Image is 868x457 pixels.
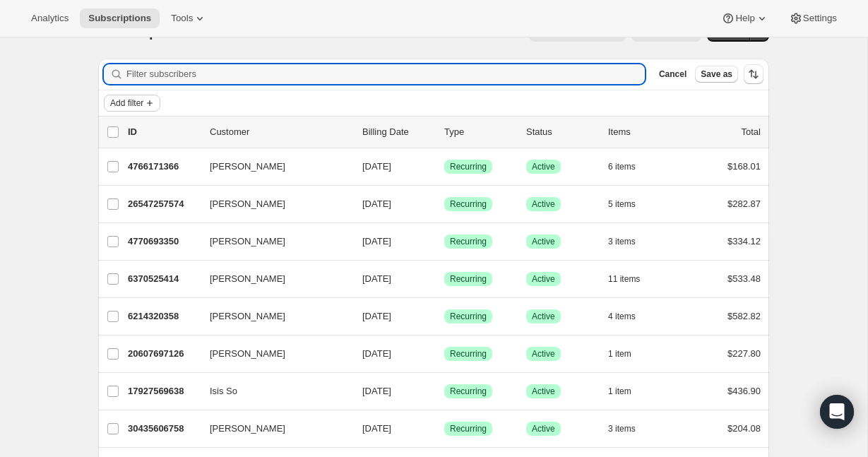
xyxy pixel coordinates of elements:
span: [DATE] [362,198,391,209]
span: 4 items [608,311,636,322]
span: 3 items [608,236,636,247]
span: Tools [171,13,193,24]
span: Active [532,236,555,247]
span: Active [532,348,555,360]
p: 4770693350 [128,235,198,249]
span: [DATE] [362,161,391,172]
span: Active [532,198,555,210]
p: Billing Date [362,125,433,139]
span: Recurring [450,236,487,247]
span: $582.82 [727,311,761,321]
button: Settings [780,8,845,28]
span: [DATE] [362,236,391,247]
span: [PERSON_NAME] [210,309,285,324]
button: [PERSON_NAME] [201,230,343,253]
button: 1 item [608,381,647,401]
div: 17927569638Isis So[DATE]SuccessRecurringSuccessActive1 item$436.90 [128,381,761,401]
span: $168.01 [727,161,761,172]
span: $436.90 [727,386,761,396]
span: Cancel [659,69,686,80]
button: 1 item [608,344,647,364]
span: Add filter [110,97,143,109]
button: 3 items [608,419,651,439]
button: 11 items [608,269,655,289]
p: 30435606758 [128,422,198,436]
span: Analytics [31,13,69,24]
p: 20607697126 [128,347,198,361]
p: 17927569638 [128,384,198,398]
button: [PERSON_NAME] [201,155,343,178]
span: Recurring [450,161,487,172]
p: Status [526,125,597,139]
span: $227.80 [727,348,761,359]
span: [DATE] [362,273,391,284]
button: 5 items [608,194,651,214]
span: Active [532,311,555,322]
div: IDCustomerBilling DateTypeStatusItemsTotal [128,125,761,139]
span: Recurring [450,423,487,434]
p: 4766171366 [128,160,198,174]
div: Items [608,125,679,139]
span: Help [735,13,754,24]
button: Isis So [201,380,343,403]
p: 6214320358 [128,309,198,324]
span: Recurring [450,273,487,285]
span: Recurring [450,311,487,322]
p: Customer [210,125,351,139]
div: 4766171366[PERSON_NAME][DATE]SuccessRecurringSuccessActive6 items$168.01 [128,157,761,177]
span: 6 items [608,161,636,172]
span: Active [532,386,555,397]
p: 26547257574 [128,197,198,211]
span: $533.48 [727,273,761,284]
span: Subscriptions [88,13,151,24]
div: 4770693350[PERSON_NAME][DATE]SuccessRecurringSuccessActive3 items$334.12 [128,232,761,251]
p: 6370525414 [128,272,198,286]
button: Help [713,8,777,28]
span: [PERSON_NAME] [210,272,285,286]
input: Filter subscribers [126,64,645,84]
span: [DATE] [362,423,391,434]
span: Recurring [450,386,487,397]
button: Sort the results [744,64,763,84]
div: 20607697126[PERSON_NAME][DATE]SuccessRecurringSuccessActive1 item$227.80 [128,344,761,364]
span: $334.12 [727,236,761,247]
button: Tools [162,8,215,28]
span: 1 item [608,348,631,360]
span: 3 items [608,423,636,434]
button: [PERSON_NAME] [201,268,343,290]
span: Isis So [210,384,237,398]
div: Open Intercom Messenger [820,395,854,429]
span: [DATE] [362,348,391,359]
span: 11 items [608,273,640,285]
span: 1 item [608,386,631,397]
button: [PERSON_NAME] [201,343,343,365]
p: ID [128,125,198,139]
span: Active [532,423,555,434]
span: Recurring [450,348,487,360]
span: Active [532,273,555,285]
button: [PERSON_NAME] [201,417,343,440]
span: [PERSON_NAME] [210,235,285,249]
span: [PERSON_NAME] [210,422,285,436]
span: Save as [701,69,732,80]
span: Active [532,161,555,172]
span: [DATE] [362,311,391,321]
div: 6370525414[PERSON_NAME][DATE]SuccessRecurringSuccessActive11 items$533.48 [128,269,761,289]
div: Type [444,125,515,139]
span: $282.87 [727,198,761,209]
span: [PERSON_NAME] [210,160,285,174]
button: Save as [695,66,738,83]
button: Cancel [653,66,692,83]
button: 3 items [608,232,651,251]
button: Subscriptions [80,8,160,28]
button: 6 items [608,157,651,177]
button: Analytics [23,8,77,28]
span: Settings [803,13,837,24]
button: [PERSON_NAME] [201,305,343,328]
button: 4 items [608,307,651,326]
span: 5 items [608,198,636,210]
span: [PERSON_NAME] [210,197,285,211]
span: Recurring [450,198,487,210]
span: [DATE] [362,386,391,396]
p: Total [742,125,761,139]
